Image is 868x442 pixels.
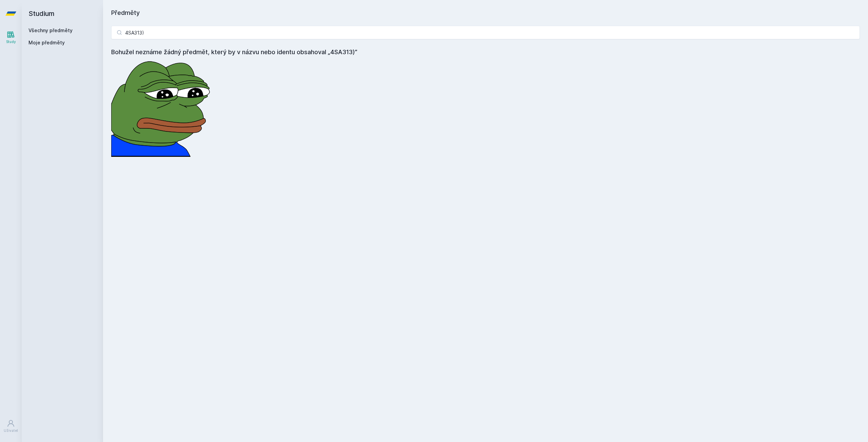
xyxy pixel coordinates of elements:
h4: Bohužel neznáme žádný předmět, který by v názvu nebo identu obsahoval „4SA313)” [111,47,860,57]
img: error_picture.png [111,57,213,157]
a: Study [1,27,20,48]
span: Moje předměty [28,39,65,46]
h1: Předměty [111,8,860,18]
div: Study [6,39,16,44]
a: Všechny předměty [28,27,73,33]
input: Název nebo ident předmětu… [111,26,860,39]
a: Uživatel [1,416,20,437]
div: Uživatel [4,428,18,433]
